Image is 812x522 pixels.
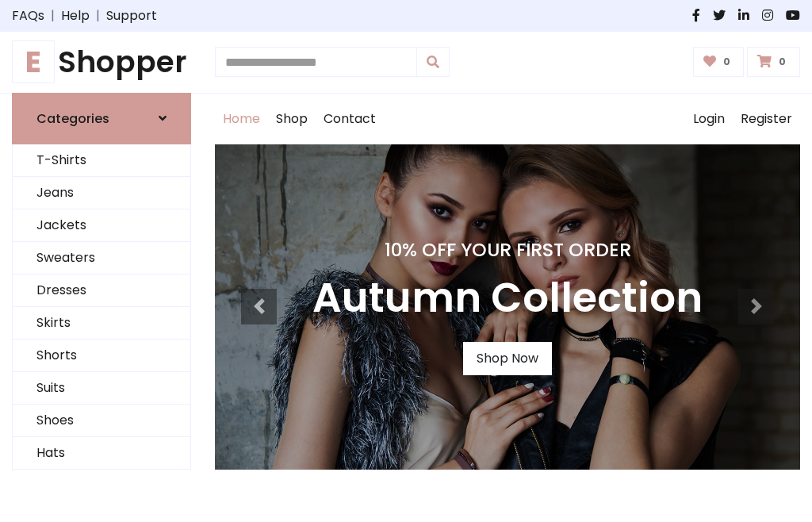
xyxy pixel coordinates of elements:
a: Sweaters [13,242,190,274]
a: FAQs [12,6,44,25]
a: Register [733,94,800,144]
h6: Categories [36,111,109,126]
span: | [44,6,61,25]
a: Categories [12,93,191,144]
a: 0 [693,47,745,77]
h1: Shopper [12,44,191,80]
span: 0 [719,55,734,69]
h3: Autumn Collection [312,274,703,323]
a: Dresses [13,274,190,307]
a: Hats [13,437,190,470]
span: 0 [775,55,790,69]
a: Contact [316,94,384,144]
span: E [12,40,55,83]
a: Shop Now [463,342,552,375]
a: Support [106,6,157,25]
a: 0 [747,47,800,77]
span: | [90,6,106,25]
a: Skirts [13,307,190,340]
a: Shoes [13,405,190,437]
a: T-Shirts [13,144,190,177]
a: Jackets [13,209,190,242]
a: Jeans [13,177,190,209]
a: EShopper [12,44,191,80]
a: Login [685,94,733,144]
a: Shorts [13,340,190,372]
h4: 10% Off Your First Order [312,239,703,261]
a: Shop [268,94,316,144]
a: Help [61,6,90,25]
a: Home [215,94,268,144]
a: Suits [13,372,190,405]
